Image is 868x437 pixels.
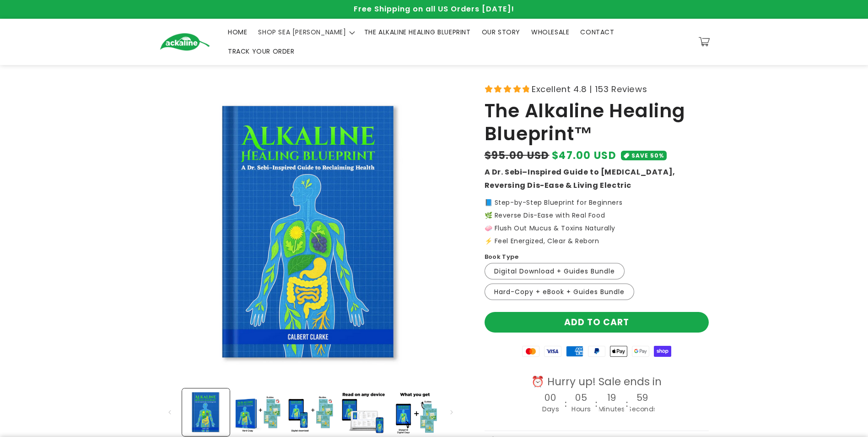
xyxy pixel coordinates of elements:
[485,284,634,300] label: Hard-Copy + eBook + Guides Bundle
[485,252,519,262] label: Book Type
[598,403,625,416] div: Minutes
[607,393,616,403] h4: 19
[222,22,253,42] a: HOME
[564,394,567,414] div: :
[575,22,620,42] a: CONTACT
[482,28,520,36] span: OUR STORY
[359,22,476,42] a: THE ALKALINE HEALING BLUEPRINT
[485,199,709,244] p: 📘 Step-by-Step Blueprint for Beginners 🌿 Reverse Dis-Ease with Real Food 🧼 Flush Out Mucus & Toxi...
[625,394,629,414] div: :
[526,22,575,42] a: WHOLESALE
[253,22,358,42] summary: SHOP SEA [PERSON_NAME]
[286,388,334,436] button: Load image 3 in gallery view
[339,388,387,436] button: Load image 4 in gallery view
[234,388,282,436] button: Load image 2 in gallery view
[228,47,295,55] span: TRACK YOUR ORDER
[545,393,556,403] h4: 00
[515,375,678,389] div: ⏰ Hurry up! Sale ends in
[485,167,675,191] strong: A Dr. Sebi–Inspired Guide to [MEDICAL_DATA], Reversing Dis-Ease & Living Electric
[485,99,709,146] h1: The Alkaline Healing Blueprint™
[160,33,210,51] img: Ackaline
[485,312,709,333] button: Add to cart
[571,403,591,416] div: Hours
[228,28,247,36] span: HOME
[182,388,230,436] button: Load image 1 in gallery view
[364,28,471,36] span: THE ALKALINE HEALING BLUEPRINT
[580,28,614,36] span: CONTACT
[354,4,514,14] span: Free Shipping on all US Orders [DATE]!
[442,402,462,422] button: Slide right
[636,393,648,403] h4: 59
[258,28,346,36] span: SHOP SEA [PERSON_NAME]
[575,393,587,403] h4: 05
[531,28,569,36] span: WHOLESALE
[532,82,647,97] span: Excellent 4.8 | 153 Reviews
[628,403,657,416] div: Seconds
[391,388,439,436] button: Load image 5 in gallery view
[222,42,300,61] a: TRACK YOUR ORDER
[485,263,625,279] label: Digital Download + Guides Bundle
[595,394,598,414] div: :
[476,22,526,42] a: OUR STORY
[160,402,180,422] button: Slide left
[485,148,550,163] s: $95.00 USD
[631,151,664,160] span: SAVE 50%
[552,148,616,163] span: $47.00 USD
[542,403,559,416] div: Days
